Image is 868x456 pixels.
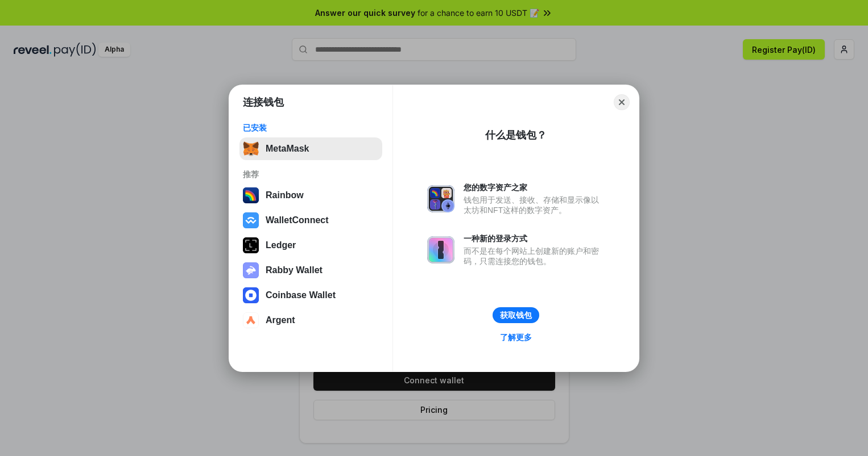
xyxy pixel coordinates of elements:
img: svg+xml,%3Csvg%20width%3D%2228%22%20height%3D%2228%22%20viewBox%3D%220%200%2028%2028%22%20fill%3D... [243,287,259,303]
div: Ledger [266,240,296,250]
button: Coinbase Wallet [239,284,382,307]
div: WalletConnect [266,215,329,225]
div: 获取钱包 [500,310,532,320]
div: 了解更多 [500,332,532,342]
div: MetaMask [266,144,309,154]
div: 您的数字资产之家 [464,182,605,193]
div: 一种新的登录方式 [464,233,605,244]
div: Coinbase Wallet [266,290,336,300]
a: 了解更多 [493,330,539,345]
img: svg+xml,%3Csvg%20xmlns%3D%22http%3A%2F%2Fwww.w3.org%2F2000%2Fsvg%22%20fill%3D%22none%22%20viewBox... [427,236,454,263]
div: 钱包用于发送、接收、存储和显示像以太坊和NFT这样的数字资产。 [464,195,605,215]
img: svg+xml,%3Csvg%20width%3D%22120%22%20height%3D%22120%22%20viewBox%3D%220%200%20120%20120%22%20fil... [243,187,259,203]
button: Close [614,94,630,110]
div: 而不是在每个网站上创建新的账户和密码，只需连接您的钱包。 [464,246,605,266]
div: Rabby Wallet [266,265,323,275]
button: Ledger [239,234,382,257]
button: WalletConnect [239,209,382,232]
button: Rabby Wallet [239,259,382,282]
img: svg+xml,%3Csvg%20xmlns%3D%22http%3A%2F%2Fwww.w3.org%2F2000%2Fsvg%22%20fill%3D%22none%22%20viewBox... [243,262,259,278]
img: svg+xml,%3Csvg%20xmlns%3D%22http%3A%2F%2Fwww.w3.org%2F2000%2Fsvg%22%20fill%3D%22none%22%20viewBox... [427,185,454,212]
div: 什么是钱包？ [485,128,547,142]
img: svg+xml,%3Csvg%20fill%3D%22none%22%20height%3D%2233%22%20viewBox%3D%220%200%2035%2033%22%20width%... [243,141,259,157]
div: Argent [266,315,295,325]
img: svg+xml,%3Csvg%20width%3D%2228%22%20height%3D%2228%22%20viewBox%3D%220%200%2028%2028%22%20fill%3D... [243,212,259,228]
img: svg+xml,%3Csvg%20width%3D%2228%22%20height%3D%2228%22%20viewBox%3D%220%200%2028%2028%22%20fill%3D... [243,312,259,328]
div: Rainbow [266,190,304,200]
button: 获取钱包 [493,307,539,323]
button: Argent [239,309,382,332]
button: Rainbow [239,184,382,207]
img: svg+xml,%3Csvg%20xmlns%3D%22http%3A%2F%2Fwww.w3.org%2F2000%2Fsvg%22%20width%3D%2228%22%20height%3... [243,237,259,253]
h1: 连接钱包 [243,95,284,109]
div: 已安装 [243,123,379,133]
button: MetaMask [239,137,382,160]
div: 推荐 [243,169,379,179]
